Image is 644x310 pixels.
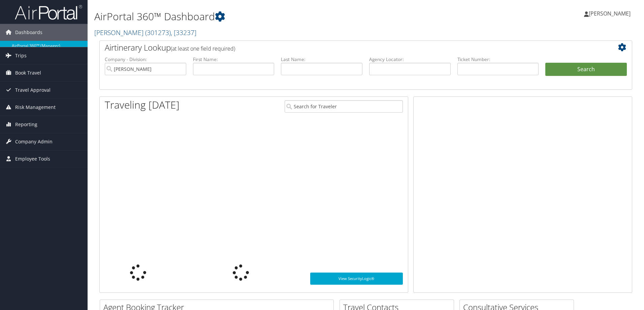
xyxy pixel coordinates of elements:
label: Last Name: [281,56,362,63]
span: (at least one field required) [171,45,235,52]
a: [PERSON_NAME] [584,3,637,24]
span: Reporting [15,116,37,133]
button: Search [545,63,627,76]
label: Company - Division: [105,56,186,63]
h1: AirPortal 360™ Dashboard [94,9,456,24]
label: Agency Locator: [369,56,451,63]
label: Ticket Number: [457,56,539,63]
a: View SecurityLogic® [310,273,403,285]
span: Dashboards [15,24,42,41]
label: First Name: [193,56,275,63]
span: Employee Tools [15,150,50,167]
h2: Airtinerary Lookup [105,42,582,53]
h1: Traveling [DATE] [105,98,180,112]
span: Trips [15,47,27,64]
img: airportal-logo.png [15,4,82,20]
span: ( 301273 ) [145,28,171,37]
a: [PERSON_NAME] [94,28,196,37]
span: [PERSON_NAME] [589,10,631,17]
span: , [ 33237 ] [171,28,196,37]
span: Book Travel [15,64,41,81]
input: Search for Traveler [285,100,403,113]
span: Risk Management [15,99,56,116]
span: Travel Approval [15,82,51,98]
span: Company Admin [15,133,53,150]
